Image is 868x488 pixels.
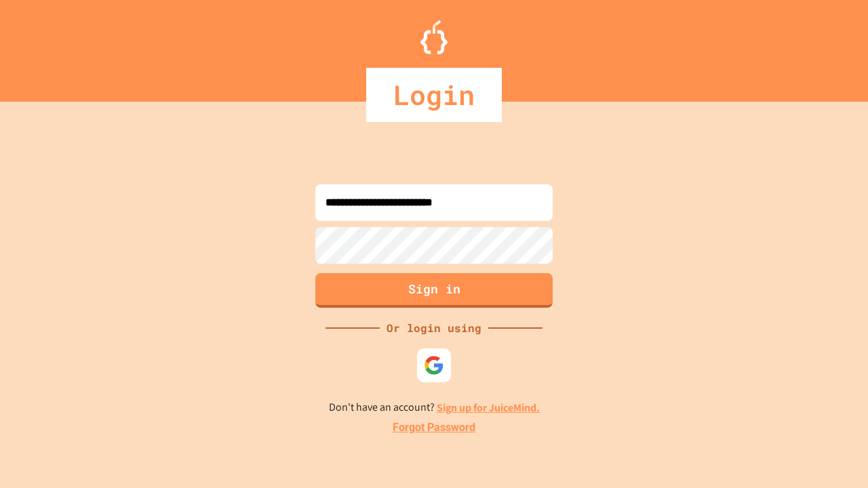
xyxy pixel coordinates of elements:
img: google-icon.svg [424,355,444,375]
div: Or login using [380,320,488,336]
img: Logo.svg [420,20,448,54]
a: Forgot Password [393,420,475,436]
a: Sign up for JuiceMind. [437,401,540,415]
div: Login [366,68,502,122]
button: Sign in [315,273,553,308]
p: Don't have an account? [329,399,540,416]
